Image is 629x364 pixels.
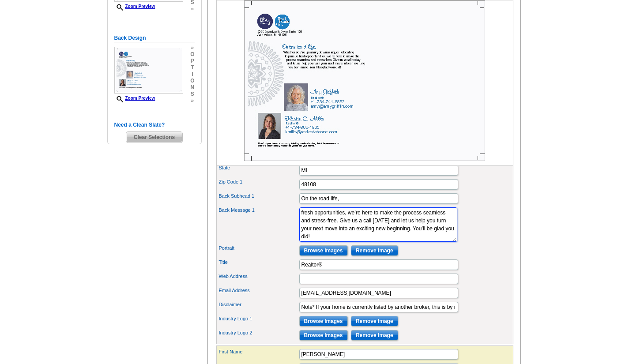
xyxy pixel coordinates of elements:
label: Email Address [219,287,298,294]
input: Browse Images [299,245,348,256]
input: Remove Image [351,245,398,256]
input: Browse Images [299,316,348,326]
label: First Name [219,348,298,356]
img: Z18893543_00001_2.jpg [114,47,183,94]
label: Portrait [219,244,298,252]
a: Zoom Preview [114,4,155,9]
img: Z18893543_00001_2.jpg [244,0,485,161]
span: » [190,45,194,51]
span: o [190,51,194,58]
label: Industry Logo 2 [219,329,298,337]
input: Remove Image [351,330,398,341]
label: Disclaimer [219,301,298,308]
label: Back Subhead 1 [219,192,298,200]
input: Remove Image [351,316,398,326]
span: t [190,64,194,71]
iframe: LiveChat chat widget [452,159,629,364]
span: i [190,71,194,78]
label: Title [219,259,298,266]
label: Zip Code 1 [219,178,298,186]
label: Web Address [219,273,298,280]
span: » [190,98,194,104]
span: s [190,91,194,98]
label: Back Message 1 [219,206,298,214]
h5: Back Design [114,34,195,42]
span: » [190,6,194,12]
a: Zoom Preview [114,96,155,101]
span: Clear Selections [126,132,182,143]
label: Industry Logo 1 [219,315,298,323]
label: State [219,164,298,172]
textarea: Whether you're upsizing, downsizing, or relocating to pursue fresh opportunities, we’re here to m... [299,207,457,242]
span: n [190,84,194,91]
span: p [190,58,194,64]
span: o [190,78,194,84]
input: Browse Images [299,330,348,341]
h5: Need a Clean Slate? [114,121,195,129]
